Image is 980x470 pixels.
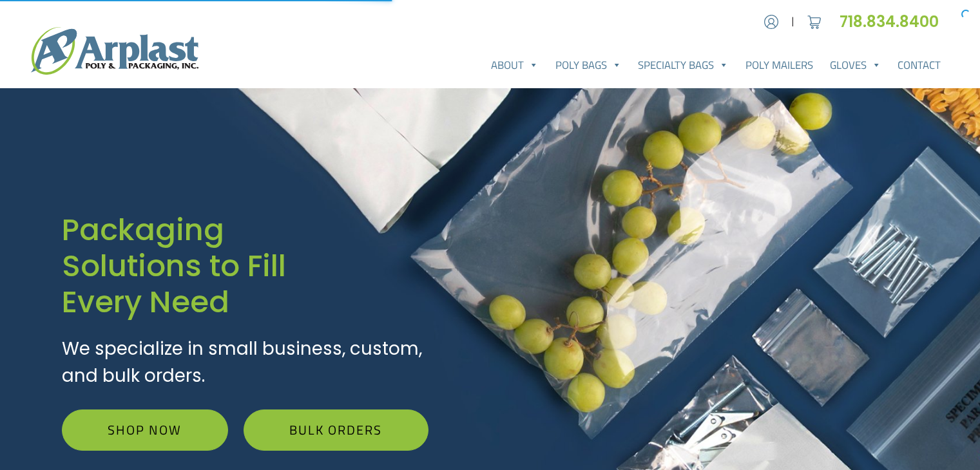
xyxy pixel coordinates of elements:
[483,52,547,78] a: About
[821,52,890,78] a: Gloves
[62,409,228,451] a: Shop Now
[62,335,428,389] p: We specialize in small business, custom, and bulk orders.
[62,212,428,320] h1: Packaging Solutions to Fill Every Need
[244,409,428,451] a: Bulk Orders
[889,52,949,78] a: Contact
[840,11,949,32] a: 718.834.8400
[547,52,630,78] a: Poly Bags
[737,52,821,78] a: Poly Mailers
[31,27,198,75] img: logo
[630,52,738,78] a: Specialty Bags
[791,14,794,30] span: |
